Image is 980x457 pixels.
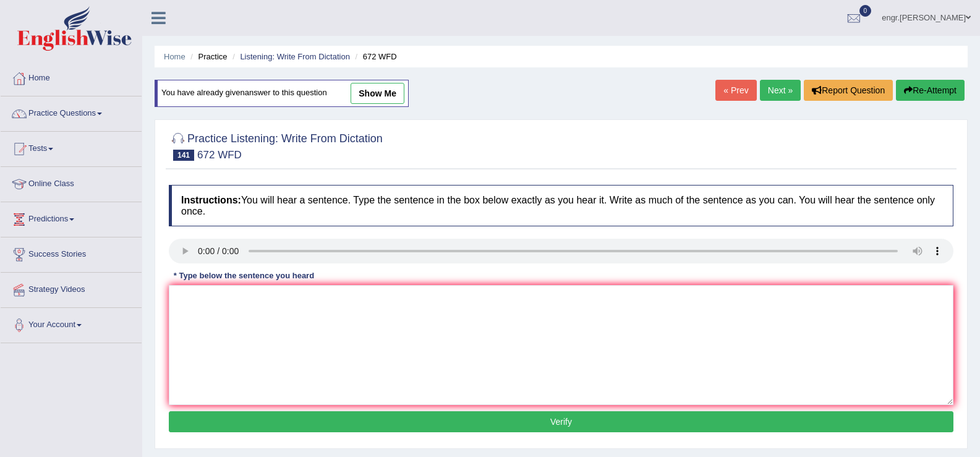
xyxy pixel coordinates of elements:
[1,237,142,268] a: Success Stories
[1,308,142,339] a: Your Account
[804,80,893,101] button: Report Question
[155,80,409,107] div: You have already given answer to this question
[896,80,965,101] button: Re-Attempt
[1,167,142,198] a: Online Class
[1,61,142,92] a: Home
[715,80,756,101] a: « Prev
[1,273,142,304] a: Strategy Videos
[169,411,953,432] button: Verify
[169,130,383,161] h2: Practice Listening: Write From Dictation
[859,5,872,17] span: 0
[760,80,801,101] a: Next »
[1,132,142,163] a: Tests
[181,195,241,205] b: Instructions:
[351,83,404,104] a: show me
[1,202,142,233] a: Predictions
[352,51,397,62] li: 672 WFD
[1,96,142,127] a: Practice Questions
[197,149,242,161] small: 672 WFD
[169,185,953,226] h4: You will hear a sentence. Type the sentence in the box below exactly as you hear it. Write as muc...
[164,52,185,61] a: Home
[240,52,350,61] a: Listening: Write From Dictation
[173,150,194,161] span: 141
[169,270,319,281] div: * Type below the sentence you heard
[187,51,227,62] li: Practice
